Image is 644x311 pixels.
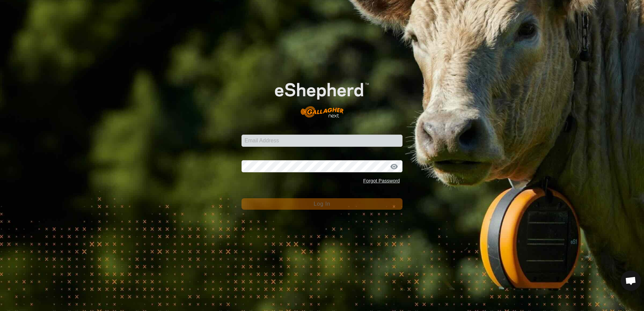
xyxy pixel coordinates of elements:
[258,69,386,124] img: E-shepherd Logo
[621,271,641,291] div: Open chat
[241,135,402,147] input: Email Address
[241,198,402,210] button: Log In
[363,178,400,183] a: Forgot Password
[314,201,330,207] span: Log In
